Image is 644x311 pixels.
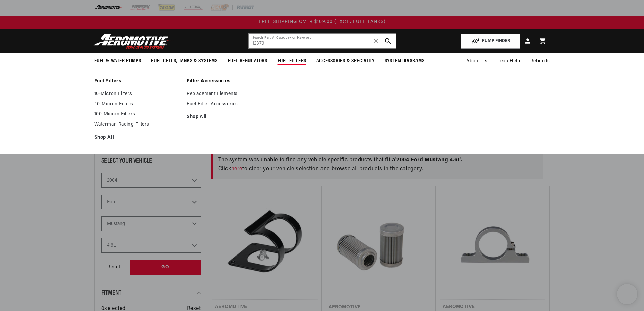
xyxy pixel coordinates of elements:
[311,53,380,69] summary: Accessories & Specialty
[231,166,242,172] a: here
[101,173,201,188] select: Year
[101,195,201,209] select: Make
[259,19,386,24] span: FREE SHIPPING OVER $109.00 (EXCL. FUEL TANKS)
[395,157,462,163] span: ' 2004 Ford Mustang 4.6L '.
[278,58,306,65] span: Fuel Filters
[89,53,146,69] summary: Fuel & Water Pumps
[187,101,272,107] a: Fuel Filter Accessories
[187,114,272,120] a: Shop All
[493,53,525,69] summary: Tech Help
[94,121,180,128] a: Waterman Racing Filters
[187,78,272,84] a: Filter Accessories
[94,78,180,84] a: Fuel Filters
[223,53,272,69] summary: Fuel Regulators
[249,34,396,48] input: Search by Part Number, Category or Keyword
[228,58,267,65] span: Fuel Regulators
[92,33,176,49] img: Aeromotive
[385,58,425,65] span: System Diagrams
[101,216,201,231] select: Model
[530,58,550,65] span: Rebuilds
[381,34,396,48] button: search button
[101,290,121,296] span: Fitment
[498,58,520,65] span: Tech Help
[130,260,201,275] div: GO
[373,36,379,46] span: ✕
[380,53,430,69] summary: System Diagrams
[94,135,180,141] a: Shop All
[94,111,180,117] a: 100-Micron Filters
[146,53,222,69] summary: Fuel Cells, Tanks & Systems
[94,58,141,65] span: Fuel & Water Pumps
[101,238,201,253] select: Engine
[94,91,180,97] a: 10-Micron Filters
[461,53,493,69] a: About Us
[187,91,272,97] a: Replacement Elements
[466,59,487,64] span: About Us
[461,34,520,49] button: PUMP FINDER
[151,58,217,65] span: Fuel Cells, Tanks & Systems
[211,151,543,179] div: The system was unable to find any vehicle specific products that fit a Click to clear your vehicl...
[316,58,375,65] span: Accessories & Specialty
[101,260,126,275] div: Reset
[94,101,180,107] a: 40-Micron Filters
[525,53,555,69] summary: Rebuilds
[272,53,311,69] summary: Fuel Filters
[101,158,201,166] div: Select Your Vehicle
